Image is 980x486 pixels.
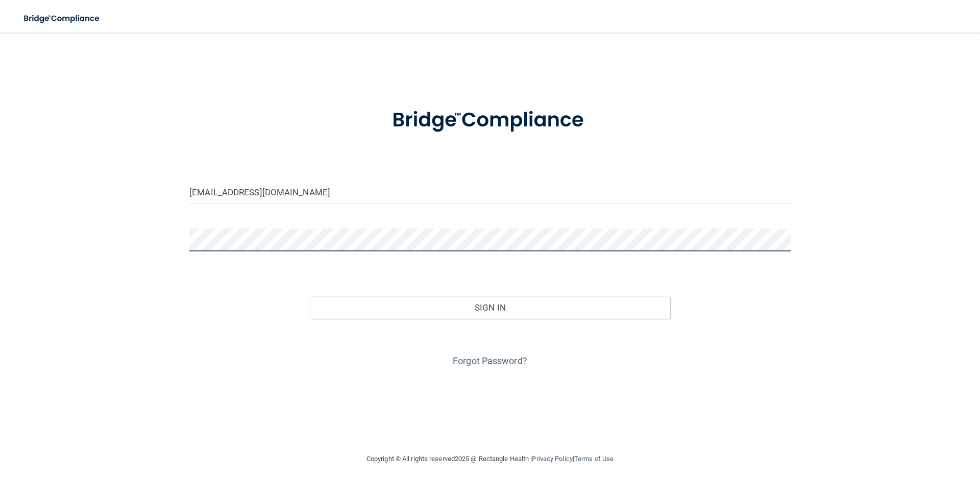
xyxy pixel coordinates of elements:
[310,296,671,319] button: Sign In
[189,181,791,203] input: Email
[371,94,609,147] img: bridge_compliance_login_screen.278c3ca4.svg
[532,455,572,463] a: Privacy Policy
[15,8,109,29] img: bridge_compliance_login_screen.278c3ca4.svg
[304,443,676,475] div: Copyright © All rights reserved 2025 @ Rectangle Health | |
[453,355,527,366] a: Forgot Password?
[574,455,614,463] a: Terms of Use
